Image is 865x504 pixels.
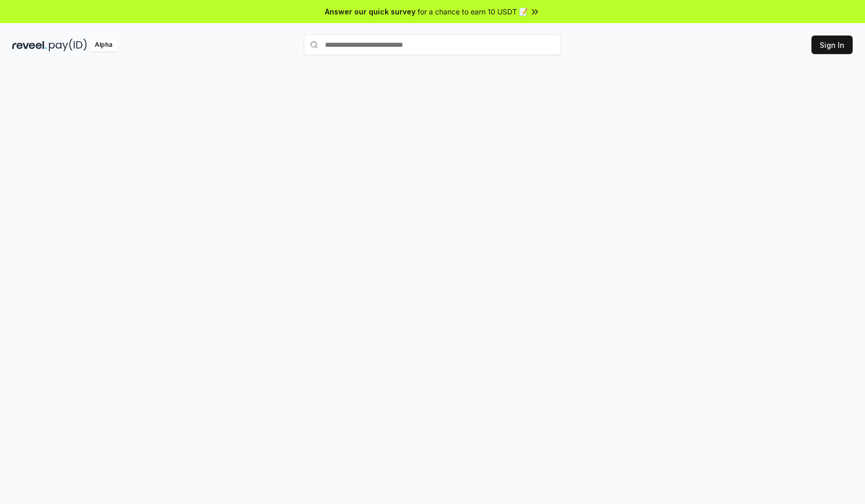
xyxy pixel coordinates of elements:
[811,36,853,54] button: Sign In
[325,6,416,17] span: Answer our quick survey
[418,6,528,17] span: for a chance to earn 10 USDT 📝
[12,39,47,51] img: reveel_dark
[89,39,118,51] div: Alpha
[49,39,87,51] img: pay_id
